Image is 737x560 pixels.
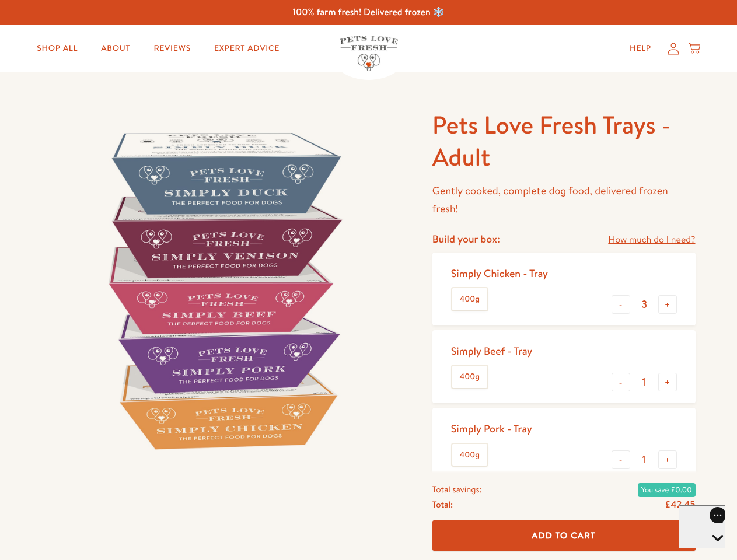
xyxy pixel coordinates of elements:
[144,37,200,60] a: Reviews
[638,483,696,497] span: You save £0.00
[620,37,661,60] a: Help
[432,182,696,218] p: Gently cooked, complete dog food, delivered frozen fresh!
[432,232,500,246] h4: Build your box:
[451,422,532,435] div: Simply Pork - Tray
[452,366,487,388] label: 400g
[679,505,725,548] iframe: Gorgias live chat messenger
[452,288,487,310] label: 400g
[612,373,630,391] button: -
[612,295,630,314] button: -
[451,344,532,358] div: Simply Beef - Tray
[27,37,87,60] a: Shop All
[92,37,139,60] a: About
[608,232,695,248] a: How much do I need?
[340,36,398,71] img: Pets Love Fresh
[532,529,596,541] span: Add To Cart
[432,497,453,512] span: Total:
[432,482,482,497] span: Total savings:
[432,109,696,173] h1: Pets Love Fresh Trays - Adult
[665,498,696,511] span: £42.45
[205,37,289,60] a: Expert Advice
[612,450,630,469] button: -
[658,450,677,469] button: +
[452,444,487,466] label: 400g
[658,295,677,314] button: +
[658,373,677,391] button: +
[451,267,548,280] div: Simply Chicken - Tray
[432,520,696,551] button: Add To Cart
[42,109,404,471] img: Pets Love Fresh Trays - Adult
